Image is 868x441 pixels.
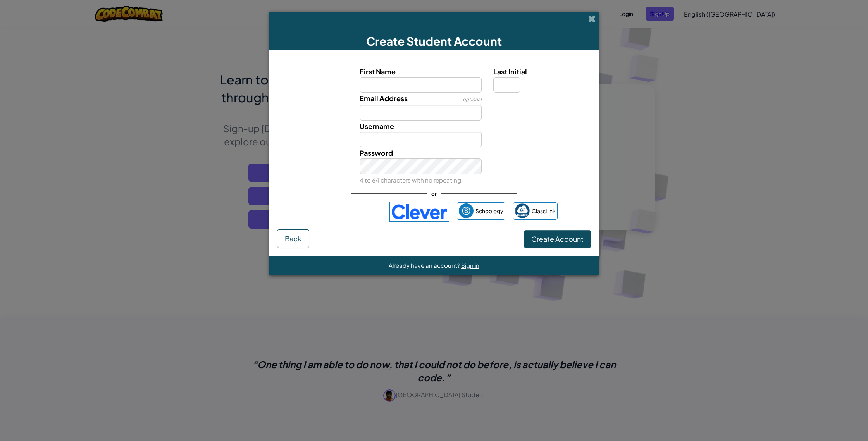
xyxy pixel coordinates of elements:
[360,67,396,76] span: First Name
[360,94,408,103] span: Email Address
[360,122,394,131] span: Username
[389,202,449,222] img: clever-logo-blue.png
[475,205,503,217] span: Schoology
[427,188,441,199] span: or
[277,229,309,248] button: Back
[459,203,474,218] img: schoology.png
[461,262,479,269] a: Sign in
[463,96,482,102] span: optional
[493,67,527,76] span: Last Initial
[360,176,461,184] small: 4 to 64 characters with no repeating
[524,230,591,248] button: Create Account
[531,234,584,243] span: Create Account
[366,34,502,48] span: Create Student Account
[307,203,386,220] iframe: Sign in with Google Button
[360,148,393,157] span: Password
[532,205,556,217] span: ClassLink
[515,203,530,218] img: classlink-logo-small.png
[389,262,461,269] span: Already have an account?
[285,234,301,243] span: Back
